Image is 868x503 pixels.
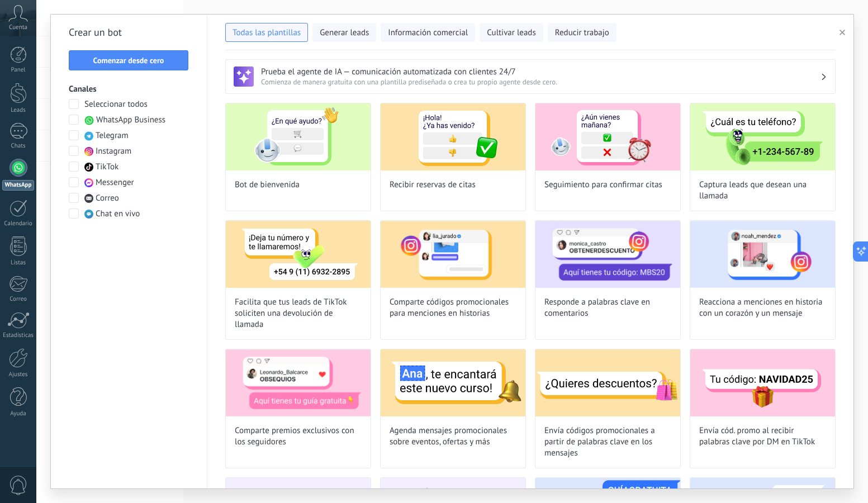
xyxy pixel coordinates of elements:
[548,23,616,42] button: Reducir trabajo
[544,425,671,459] span: Envía códigos promocionales a partir de palabras clave en los mensajes
[544,179,662,191] span: Seguimiento para confirmar citas
[2,371,35,378] div: Ajustes
[2,410,35,417] div: Ayuda
[2,143,35,150] div: Chats
[96,162,118,173] span: TikTok
[69,84,189,94] h3: Canales
[2,220,35,227] div: Calendario
[69,50,188,70] button: Comenzar desde cero
[226,221,371,288] img: Facilita que tus leads de TikTok soliciten una devolución de llamada
[2,180,34,191] div: WhatsApp
[320,27,369,39] span: Generar leads
[535,349,680,416] img: Envía códigos promocionales a partir de palabras clave en los mensajes
[225,23,308,42] button: Todas las plantillas
[480,23,543,42] button: Cultivar leads
[487,27,535,39] span: Cultivar leads
[699,297,826,319] span: Reacciona a menciones en historia con un corazón y un mensaje
[96,115,165,126] span: WhatsApp Business
[2,107,35,114] div: Leads
[96,193,119,204] span: Correo
[233,27,301,39] span: Todas las plantillas
[96,177,134,188] span: Messenger
[381,349,525,416] img: Agenda mensajes promocionales sobre eventos, ofertas y más
[381,103,525,170] img: Recibir reservas de citas
[699,179,826,202] span: Captura leads que desean una llamada
[261,77,820,87] span: Comienza de manera gratuita con una plantilla prediseñada o crea tu propio agente desde cero.
[535,221,680,288] img: Responde a palabras clave en comentarios
[690,349,835,416] img: Envía cód. promo al recibir palabras clave por DM en TikTok
[381,23,475,42] button: Información comercial
[2,296,35,303] div: Correo
[235,297,362,330] span: Facilita que tus leads de TikTok soliciten una devolución de llamada
[381,221,525,288] img: Comparte códigos promocionales para menciones en historias
[544,297,671,319] span: Responde a palabras clave en comentarios
[390,179,476,191] span: Recibir reservas de citas
[388,27,468,39] span: Información comercial
[96,146,131,157] span: Instagram
[390,425,516,448] span: Agenda mensajes promocionales sobre eventos, ofertas y más
[96,208,140,220] span: Chat en vivo
[699,425,826,448] span: Envía cód. promo al recibir palabras clave por DM en TikTok
[390,297,516,319] span: Comparte códigos promocionales para menciones en historias
[2,259,35,267] div: Listas
[235,179,300,191] span: Bot de bienvenida
[96,130,129,141] span: Telegram
[69,23,189,41] h2: Crear un bot
[690,221,835,288] img: Reacciona a menciones en historia con un corazón y un mensaje
[2,67,35,74] div: Panel
[93,56,164,64] span: Comenzar desde cero
[2,332,35,339] div: Estadísticas
[226,103,371,170] img: Bot de bienvenida
[535,103,680,170] img: Seguimiento para confirmar citas
[84,99,148,110] span: Seleccionar todos
[555,27,609,39] span: Reducir trabajo
[690,103,835,170] img: Captura leads que desean una llamada
[226,349,371,416] img: Comparte premios exclusivos con los seguidores
[235,425,362,448] span: Comparte premios exclusivos con los seguidores
[261,67,820,77] h3: Prueba el agente de IA — comunicación automatizada con clientes 24/7
[312,23,376,42] button: Generar leads
[9,24,27,31] span: Cuenta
